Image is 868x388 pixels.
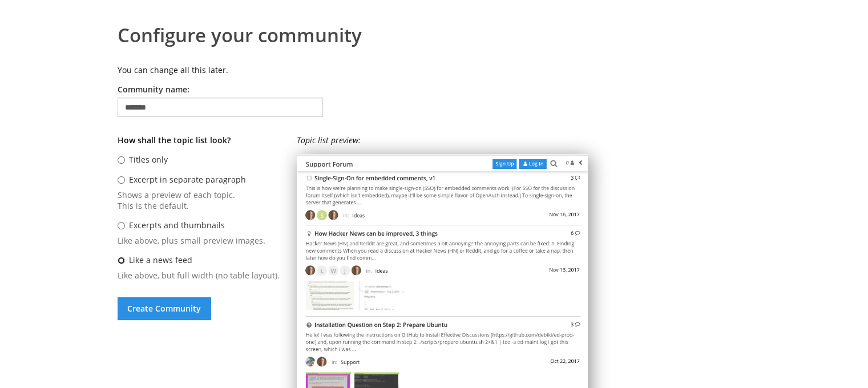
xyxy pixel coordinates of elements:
span: Like above, plus small preview images. [118,235,280,246]
label: Excerpt in separate paragraph [129,174,246,185]
label: Like a news feed [129,254,192,265]
span: Shows a preview of each topic. This is the default. [118,189,280,211]
label: Excerpts and thumbnails [129,220,225,231]
label: Community name: [118,84,189,95]
button: Create Community [118,297,211,320]
p: You can change all this later. [118,64,757,76]
h1: Configure your community [118,17,757,45]
input: Excerpt in separate paragraph [118,176,125,184]
input: Titles only [118,156,125,164]
input: Like a news feed [118,257,125,264]
i: Topic list preview: [297,135,361,145]
input: Excerpts and thumbnails [118,222,125,229]
label: Titles only [129,154,168,165]
span: Like above, but full width (no table layout). [118,270,280,281]
b: How shall the topic list look? [118,135,231,145]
